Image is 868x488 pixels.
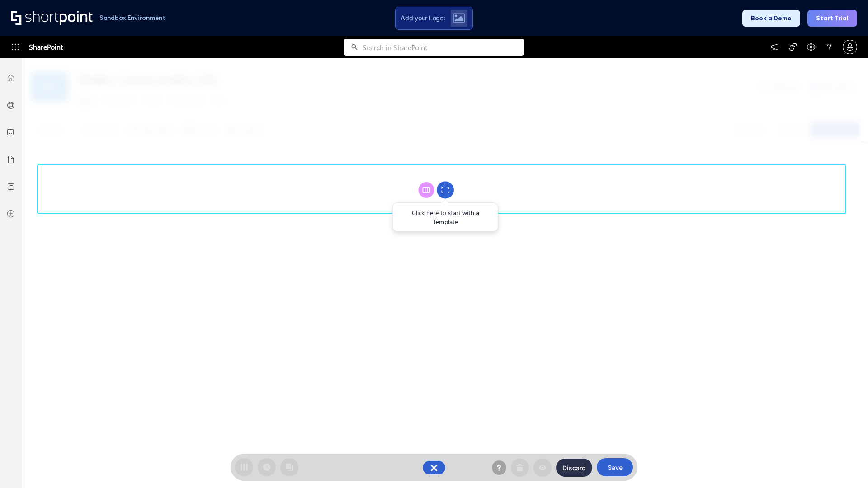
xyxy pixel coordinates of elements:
[99,15,165,20] h1: Sandbox Environment
[453,13,465,23] img: Upload logo
[807,10,857,27] button: Start Trial
[823,445,868,488] iframe: Chat Widget
[742,10,800,27] button: Book a Demo
[29,36,63,58] span: SharePoint
[363,39,524,56] input: Search in SharePoint
[597,458,633,476] button: Save
[401,14,445,22] span: Add your Logo:
[556,459,592,477] button: Discard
